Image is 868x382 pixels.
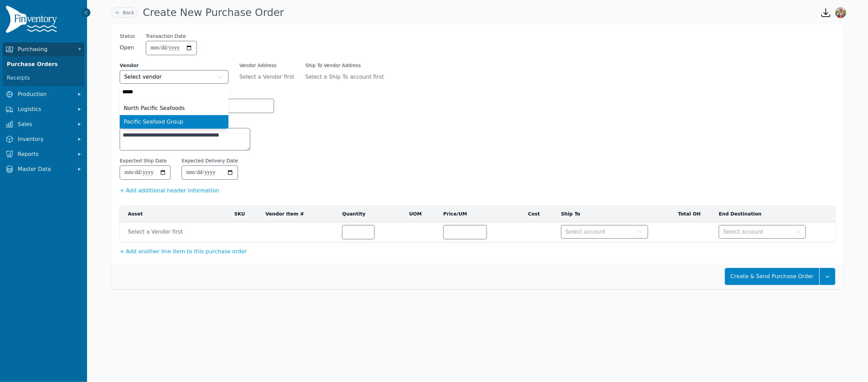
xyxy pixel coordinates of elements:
[4,71,83,85] a: Receipts
[3,43,84,56] button: Purchasing
[18,105,72,113] span: Logistics
[3,162,84,176] button: Master Data
[18,150,72,158] span: Reports
[405,206,439,222] th: UOM
[715,206,822,222] th: End Destination
[18,45,72,53] span: Purchasing
[120,44,135,52] span: Open
[120,85,228,99] input: Select vendor
[3,117,84,131] button: Sales
[124,118,183,126] span: Pacific Seafood Group
[239,73,294,81] span: Select a Vendor first
[124,73,161,81] span: Select vendor
[120,62,228,69] label: Vendor
[128,228,226,236] span: Select a Vendor first
[120,248,247,256] button: + Add another line item to this purchase order
[3,87,84,101] button: Production
[5,5,60,36] img: Finventory
[3,147,84,161] button: Reports
[146,33,186,39] label: Transaction Date
[561,225,648,239] button: Select account
[120,101,228,129] ul: Select vendor
[120,187,219,195] button: + Add additional header information
[3,132,84,146] button: Inventory
[565,228,606,236] span: Select account
[557,206,664,222] th: Ship To
[120,70,228,84] button: Select vendor
[120,206,230,222] th: Asset
[120,157,167,164] label: Expected Ship Date
[18,165,72,173] span: Master Data
[439,206,524,222] th: Price/UM
[18,135,72,143] span: Inventory
[143,6,284,19] h1: Create New Purchase Order
[239,62,294,69] label: Vendor Address
[230,206,261,222] th: SKU
[112,7,137,18] a: Back
[723,228,763,236] span: Select account
[664,206,715,222] th: Total OH
[3,102,84,116] button: Logistics
[835,7,846,18] img: Sera Wheeler
[305,73,392,81] span: Select a Ship To account first
[524,206,557,222] th: Cost
[18,120,72,128] span: Sales
[120,33,135,39] span: Status
[305,62,392,69] label: Ship To Vendor Address
[124,104,185,112] span: North Pacific Seafoods
[725,268,819,285] button: Create & Send Purchase Order
[261,206,338,222] th: Vendor Item #
[338,206,405,222] th: Quantity
[4,58,83,71] a: Purchase Orders
[182,157,238,164] label: Expected Delivery Date
[18,90,72,98] span: Production
[719,225,806,239] button: Select account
